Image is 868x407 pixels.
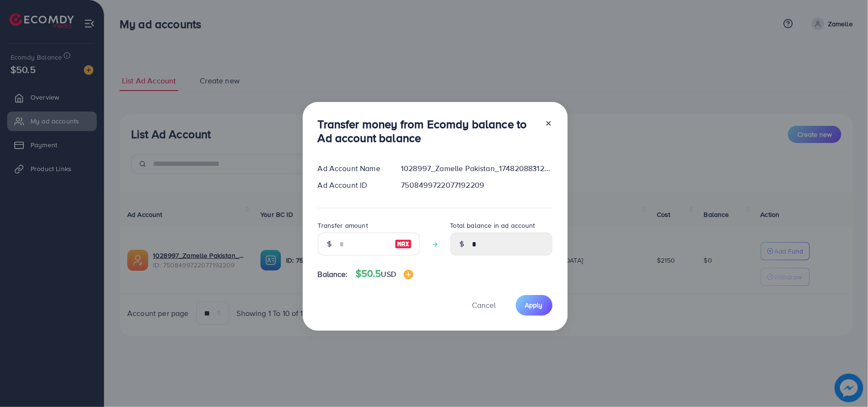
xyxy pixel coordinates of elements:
div: Ad Account ID [310,180,394,191]
div: Ad Account Name [310,163,394,174]
span: USD [381,269,396,279]
label: Total balance in ad account [450,221,535,230]
span: Apply [525,300,543,310]
img: image [404,270,413,279]
span: Cancel [472,300,496,310]
label: Transfer amount [318,221,368,230]
img: image [395,238,412,250]
button: Apply [516,295,552,315]
h4: $50.5 [356,268,413,280]
h3: Transfer money from Ecomdy balance to Ad account balance [318,117,537,145]
div: 1028997_Zamelle Pakistan_1748208831279 [393,163,560,174]
button: Cancel [460,295,508,315]
span: Balance: [318,269,348,280]
div: 7508499722077192209 [393,180,560,191]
